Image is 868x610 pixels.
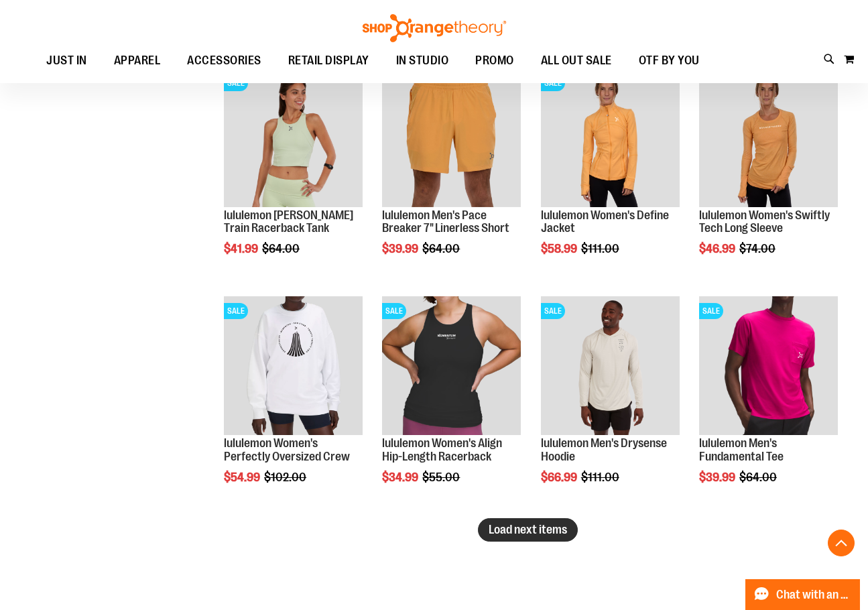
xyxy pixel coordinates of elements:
[639,46,700,76] span: OTF BY YOU
[422,471,462,484] span: $55.00
[541,471,579,484] span: $66.99
[541,436,667,463] a: lululemon Men's Drysense Hoodie
[699,471,737,484] span: $39.99
[382,296,521,435] img: Product image for lululemon Women's Align Hip-Length Racerback
[581,471,621,484] span: $111.00
[534,290,686,517] div: product
[489,523,567,536] span: Load next items
[382,296,521,437] a: Product image for lululemon Women's Align Hip-Length RacerbackSALE
[699,296,838,437] a: OTF lululemon Mens The Fundamental T Wild BerrySALE
[541,303,565,319] span: SALE
[382,68,521,209] a: Product image for lululemon Pace Breaker Short 7in Linerless
[699,68,838,209] a: Product image for lululemon Swiftly Tech Long Sleeve
[46,46,87,76] span: JUST IN
[288,46,369,76] span: RETAIL DISPLAY
[541,296,680,435] img: Product image for lululemon Mens Drysense Hoodie Bone
[699,303,723,319] span: SALE
[187,46,261,76] span: ACCESSORIES
[541,75,565,91] span: SALE
[478,518,578,542] button: Load next items
[541,46,612,76] span: ALL OUT SALE
[541,68,680,209] a: Product image for lululemon Define JacketSALE
[224,68,363,207] img: Product image for lululemon Wunder Train Racerback Tank
[264,471,308,484] span: $102.00
[692,290,845,517] div: product
[475,46,514,76] span: PROMO
[382,471,420,484] span: $34.99
[382,436,502,463] a: lululemon Women's Align Hip-Length Racerback
[739,471,779,484] span: $64.00
[224,68,363,209] a: Product image for lululemon Wunder Train Racerback TankSALE
[699,436,784,463] a: lululemon Men's Fundamental Tee
[217,62,369,290] div: product
[224,296,363,437] a: Product image for lululemon Women's Perfectly Oversized CrewSALE
[262,242,302,255] span: $64.00
[382,68,521,207] img: Product image for lululemon Pace Breaker Short 7in Linerless
[692,62,845,290] div: product
[541,242,579,255] span: $58.99
[382,242,420,255] span: $39.99
[224,471,262,484] span: $54.99
[699,296,838,435] img: OTF lululemon Mens The Fundamental T Wild Berry
[224,242,260,255] span: $41.99
[224,303,248,319] span: SALE
[224,296,363,435] img: Product image for lululemon Women's Perfectly Oversized Crew
[541,68,680,207] img: Product image for lululemon Define Jacket
[375,290,528,517] div: product
[375,62,528,290] div: product
[699,242,737,255] span: $46.99
[699,208,830,235] a: lululemon Women's Swiftly Tech Long Sleeve
[534,62,686,290] div: product
[114,46,161,76] span: APPAREL
[776,589,852,601] span: Chat with an Expert
[224,208,353,235] a: lululemon [PERSON_NAME] Train Racerback Tank
[217,290,369,517] div: product
[224,436,350,463] a: lululemon Women's Perfectly Oversized Crew
[541,208,669,235] a: lululemon Women's Define Jacket
[361,14,508,42] img: Shop Orangetheory
[224,75,248,91] span: SALE
[541,296,680,437] a: Product image for lululemon Mens Drysense Hoodie BoneSALE
[828,530,855,556] button: Back To Top
[382,208,509,235] a: lululemon Men's Pace Breaker 7" Linerless Short
[581,242,621,255] span: $111.00
[396,46,449,76] span: IN STUDIO
[422,242,462,255] span: $64.00
[745,579,861,610] button: Chat with an Expert
[382,303,406,319] span: SALE
[739,242,778,255] span: $74.00
[699,68,838,207] img: Product image for lululemon Swiftly Tech Long Sleeve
